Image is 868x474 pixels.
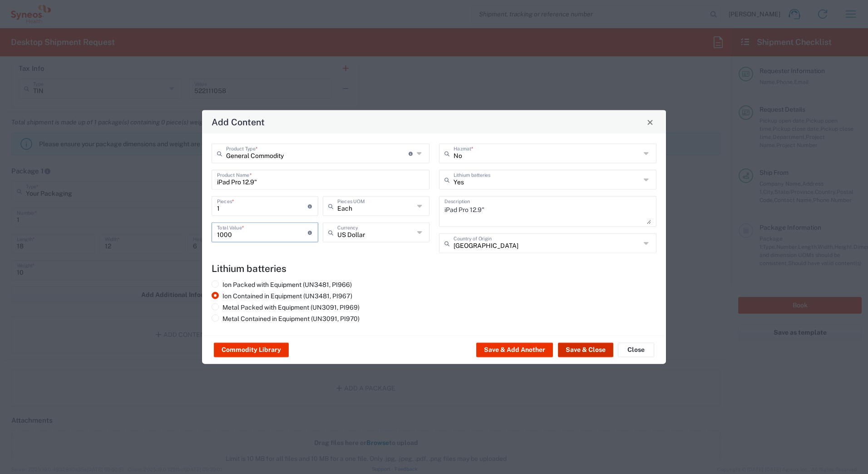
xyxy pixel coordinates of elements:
[618,343,654,357] button: Close
[212,315,360,323] label: Metal Contained in Equipment (UN3091, PI970)
[644,116,656,128] button: Close
[212,292,352,300] label: Ion Contained in Equipment (UN3481, PI967)
[558,343,613,357] button: Save & Close
[212,263,656,274] h4: Lithium batteries
[214,343,289,357] button: Commodity Library
[212,303,360,311] label: Metal Packed with Equipment (UN3091, PI969)
[212,115,265,128] h4: Add Content
[212,281,352,289] label: Ion Packed with Equipment (UN3481, PI966)
[476,343,553,357] button: Save & Add Another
